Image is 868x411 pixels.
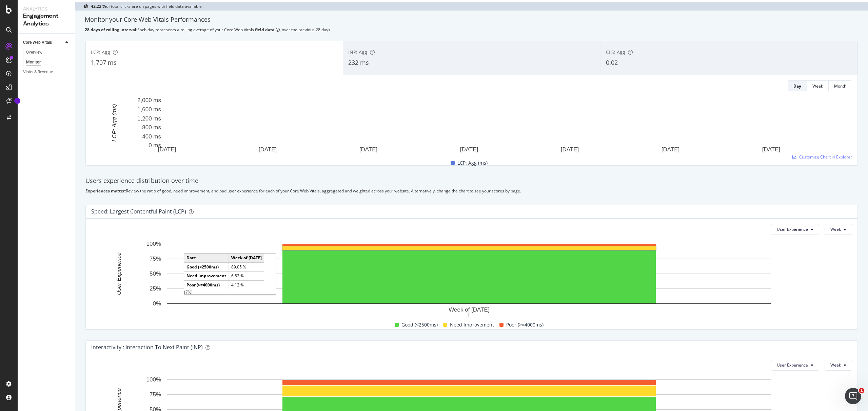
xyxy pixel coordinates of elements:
[825,360,852,371] button: Week
[146,376,161,383] text: 100%
[457,159,488,167] span: LCP: Agg (ms)
[91,240,847,315] svg: A chart.
[137,97,161,104] text: 2,000 ms
[807,80,829,91] button: Week
[845,388,861,404] iframe: Intercom live chat
[150,270,161,277] text: 50%
[116,253,122,295] text: User Experience
[91,208,186,215] div: Speed: Largest Contentful Paint (LCP)
[23,12,70,28] div: Engagement Analytics
[137,115,161,122] text: 1,200 ms
[792,154,852,160] a: Customize Chart in Explorer
[153,300,161,307] text: 0%
[91,3,106,9] b: 42.22 %
[859,388,864,393] span: 1
[23,39,63,46] a: Core Web Vitals
[466,313,471,318] div: plus
[158,147,176,153] text: [DATE]
[150,391,161,398] text: 75%
[449,306,489,313] text: Week of [DATE]
[85,188,858,194] div: Review the ratio of good, need improvement, and bad user experience for each of your Core Web Vit...
[149,143,161,149] text: 0 ms
[150,256,161,262] text: 75%
[85,176,858,185] div: Users experience distribution over time
[561,147,579,153] text: [DATE]
[91,97,847,153] svg: A chart.
[829,80,852,91] button: Month
[85,188,126,194] b: Experiences matter:
[762,147,781,153] text: [DATE]
[662,147,680,153] text: [DATE]
[460,147,478,153] text: [DATE]
[85,27,859,33] div: Each day represents a rolling average of your Core Web Vitals , over the previous 28 days
[142,124,161,131] text: 800 ms
[26,59,70,66] a: Monitor
[26,49,42,56] div: Overview
[91,3,202,9] div: of total clicks are on pages with field data available
[606,49,625,55] span: CLS: Agg
[23,5,70,12] div: Analytics
[150,285,161,292] text: 25%
[91,58,117,67] span: 1,707 ms
[26,59,41,66] div: Monitor
[825,224,852,235] button: Week
[255,27,274,33] b: field data
[146,241,161,247] text: 100%
[771,360,819,371] button: User Experience
[348,58,369,67] span: 232 ms
[359,147,378,153] text: [DATE]
[799,154,852,160] span: Customize Chart in Explorer
[812,83,823,89] div: Week
[834,83,846,89] div: Month
[14,98,20,104] div: Tooltip anchor
[85,15,859,24] div: Monitor your Core Web Vitals Performances
[777,226,808,232] span: User Experience
[259,147,277,153] text: [DATE]
[788,80,807,91] button: Day
[348,49,367,55] span: INP: Agg
[23,69,53,76] div: Visits & Revenue
[91,49,110,55] span: LCP: Agg
[26,49,70,56] a: Overview
[23,69,70,76] a: Visits & Revenue
[111,104,118,142] text: LCP: Agg (ms)
[85,27,137,33] b: 28 days of rolling interval:
[23,39,52,46] div: Core Web Vitals
[450,321,494,329] span: Need Improvement
[771,224,819,235] button: User Experience
[91,344,203,351] div: Interactivity : Interaction to Next Paint (INP)
[506,321,544,329] span: Poor (>=4000ms)
[777,362,808,368] span: User Experience
[137,106,161,113] text: 1,600 ms
[142,133,161,140] text: 400 ms
[606,58,618,67] span: 0.02
[830,226,841,232] span: Week
[830,362,841,368] span: Week
[793,83,801,89] div: Day
[401,321,438,329] span: Good (<2500ms)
